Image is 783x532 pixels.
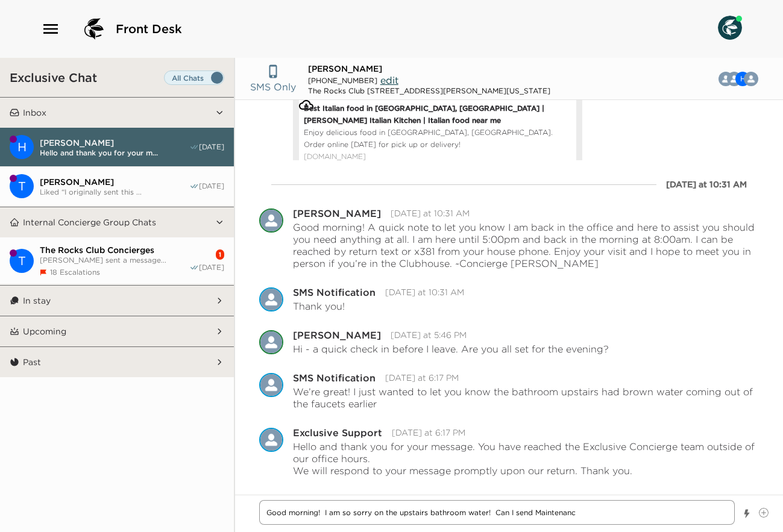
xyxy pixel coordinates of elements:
[308,86,550,95] div: The Rocks Club [STREET_ADDRESS][PERSON_NAME][US_STATE]
[10,174,34,198] div: Todd Harris
[10,70,97,85] h3: Exclusive Chat
[293,221,759,269] p: Good morning! A quick note to let you know I am back in the office and here to assist you should ...
[10,135,34,159] div: H
[216,249,224,260] div: 1
[293,373,376,383] div: SMS Notification
[50,268,100,277] span: 18 Escalations
[23,217,156,228] p: Internal Concierge Group Chats
[259,428,283,452] div: Exclusive Support
[293,343,609,355] p: Hi - a quick check in before I leave. Are you all set for the evening?
[744,72,758,86] img: T
[259,330,283,354] div: Laura Wallace
[259,500,735,525] textarea: Write a message
[259,330,283,354] img: L
[304,151,571,163] a: Attachment
[259,287,283,311] img: S
[259,287,283,311] div: SMS Notification
[23,357,41,368] p: Past
[199,142,224,152] span: [DATE]
[293,386,759,410] p: We’re great! I just wanted to let you know the bathroom upstairs had brown water coming out of th...
[116,20,182,37] span: Front Desk
[80,14,108,43] img: logo
[259,373,283,397] div: SMS Notification
[718,16,742,40] img: User
[40,255,189,264] span: [PERSON_NAME] sent a message...
[19,286,215,316] button: In stay
[19,207,215,237] button: Internal Concierge Group Chats
[23,326,66,337] p: Upcoming
[199,181,224,191] span: [DATE]
[164,70,224,85] label: Set all destinations
[10,249,34,273] div: The Rocks Club
[199,263,224,272] span: [DATE]
[392,427,465,438] time: 2025-08-31T01:17:38.650Z
[10,249,34,273] div: T
[19,347,215,377] button: Past
[293,428,382,437] div: Exclusive Support
[293,465,759,477] p: We will respond to your message promptly upon our return. Thank you.
[391,330,467,340] time: 2025-08-31T00:46:54.552Z
[380,74,398,86] span: edit
[259,373,283,397] img: S
[666,178,747,190] div: [DATE] at 10:31 AM
[743,503,751,524] button: Show templates
[308,76,377,85] span: [PHONE_NUMBER]
[23,107,46,118] p: Inbox
[713,67,768,91] button: THCL
[19,316,215,346] button: Upcoming
[10,174,34,198] div: T
[293,208,381,218] div: [PERSON_NAME]
[293,300,345,312] p: Thank you!
[19,98,215,128] button: Inbox
[744,72,758,86] div: The Rocks Club Concierge Team
[385,372,459,383] time: 2025-08-31T01:17:33.473Z
[40,187,189,196] span: Liked “I originally sent this ...
[293,440,759,465] p: Hello and thank you for your message. You have reached the Exclusive Concierge team outside of ou...
[40,177,189,187] span: [PERSON_NAME]
[293,287,376,297] div: SMS Notification
[293,330,381,340] div: [PERSON_NAME]
[40,137,189,148] span: [PERSON_NAME]
[40,148,189,157] span: Hello and thank you for your m...
[259,208,283,233] div: Laura Wallace
[385,287,464,298] time: 2025-08-30T17:31:37.221Z
[10,135,34,159] div: Hannah Holloway
[23,295,51,306] p: In stay
[391,208,470,219] time: 2025-08-30T17:31:09.384Z
[259,208,283,233] img: L
[308,63,382,74] span: [PERSON_NAME]
[250,80,296,94] p: SMS Only
[259,428,283,452] img: E
[40,245,189,255] span: The Rocks Club Concierges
